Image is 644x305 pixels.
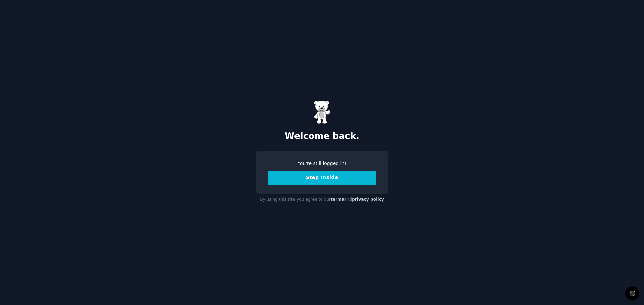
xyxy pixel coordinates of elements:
div: By using this site you agree to our and [256,194,388,205]
div: You're still logged in! [268,160,376,167]
a: terms [331,197,344,202]
h2: Welcome back. [256,131,388,142]
img: Gummy Bear [314,100,330,124]
a: Step Inside [268,175,376,180]
button: Step Inside [268,171,376,185]
a: privacy policy [352,197,384,202]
